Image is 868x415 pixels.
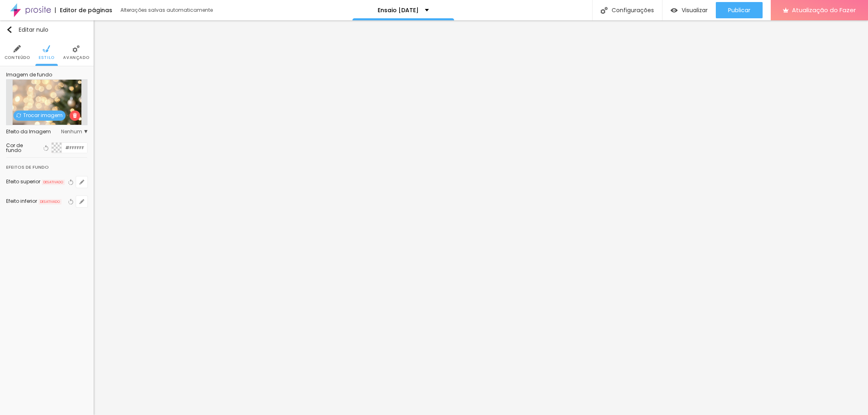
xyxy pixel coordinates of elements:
[13,45,21,52] img: Ícone
[40,200,60,204] font: DESATIVADO
[6,158,87,172] div: Efeitos de fundo
[612,6,654,14] font: Configurações
[43,45,50,52] img: Ícone
[39,54,55,61] font: Estilo
[23,112,63,119] font: Trocar imagem
[6,71,52,78] font: Imagem de fundo
[6,198,37,204] font: Efeito inferior
[120,7,213,13] font: Alterações salvas automaticamente
[44,180,63,185] font: DESATIVADO
[63,54,89,61] font: Avançado
[19,26,48,34] font: Editar nulo
[16,113,21,118] img: Ícone
[4,54,30,61] font: Conteúdo
[61,128,82,135] font: Nenhum
[682,6,708,14] font: Visualizar
[6,164,49,170] font: Efeitos de fundo
[72,45,80,52] img: Ícone
[6,26,13,33] img: Ícone
[601,7,608,14] img: Ícone
[60,6,112,14] font: Editor de páginas
[662,2,716,18] button: Visualizar
[378,6,419,14] font: Ensaio [DATE]
[6,178,40,185] font: Efeito superior
[792,6,856,14] font: Atualização do Fazer
[6,128,51,135] font: Efeito da Imagem
[671,7,678,14] img: view-1.svg
[94,20,868,415] iframe: Editor
[716,2,763,18] button: Publicar
[728,6,750,14] font: Publicar
[6,142,23,154] font: Cor de fundo
[72,113,77,118] img: Ícone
